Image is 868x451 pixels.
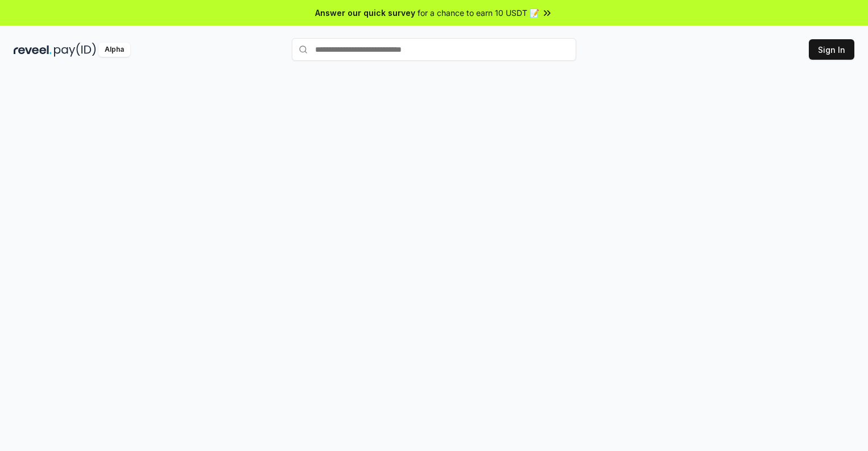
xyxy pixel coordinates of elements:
[418,7,539,19] span: for a chance to earn 10 USDT 📝
[54,43,96,57] img: pay_id
[315,7,415,19] span: Answer our quick survey
[809,39,854,60] button: Sign In
[14,43,52,57] img: reveel_dark
[98,43,130,57] div: Alpha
